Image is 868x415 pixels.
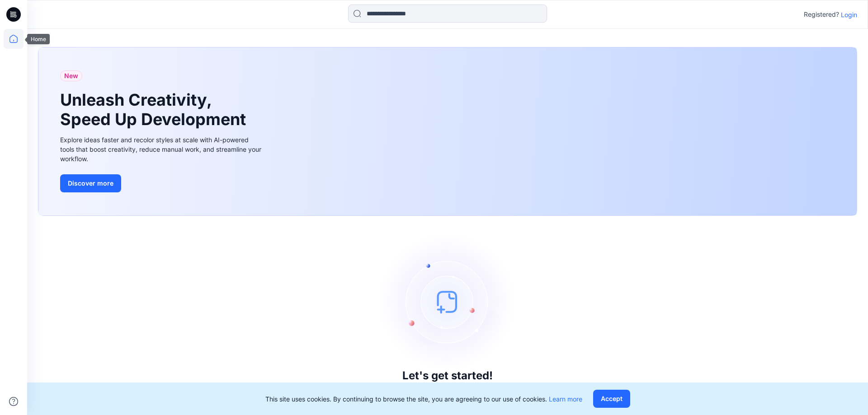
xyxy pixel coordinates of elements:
img: empty-state-image.svg [380,234,515,369]
p: Registered? [804,9,839,20]
p: This site uses cookies. By continuing to browse the site, you are agreeing to our use of cookies. [265,394,582,404]
h3: Let's get started! [402,369,493,382]
p: Login [841,10,857,19]
a: Discover more [60,174,264,192]
button: Discover more [60,174,121,192]
button: Accept [593,390,630,408]
div: Explore ideas faster and recolor styles at scale with AI-powered tools that boost creativity, red... [60,135,264,163]
a: Learn more [549,395,582,403]
h1: Unleash Creativity, Speed Up Development [60,90,250,129]
span: New [64,70,78,81]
